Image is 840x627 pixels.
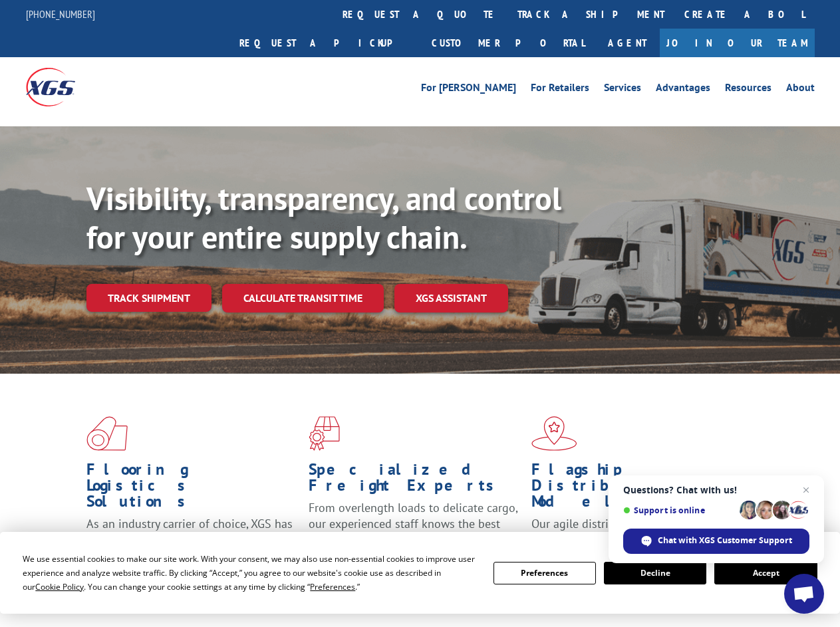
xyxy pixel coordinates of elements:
[229,29,422,57] a: Request a pickup
[86,284,211,312] a: Track shipment
[26,7,95,21] a: [PHONE_NUMBER]
[86,178,561,257] b: Visibility, transparency, and control for your entire supply chain.
[23,552,477,594] div: We use essential cookies to make our site work. With your consent, we may also use non-essential ...
[714,562,817,584] button: Accept
[660,29,815,57] a: Join Our Team
[86,461,299,516] h1: Flooring Logistics Solutions
[656,82,710,97] a: Advantages
[623,505,735,515] span: Support is online
[86,516,293,563] span: As an industry carrier of choice, XGS has brought innovation and dedication to flooring logistics...
[784,574,824,614] div: Open chat
[309,416,340,451] img: xgs-icon-focused-on-flooring-red
[623,529,809,554] div: Chat with XGS Customer Support
[421,82,516,97] a: For [PERSON_NAME]
[35,581,84,592] span: Cookie Policy
[623,485,809,495] span: Questions? Chat with us!
[493,562,596,584] button: Preferences
[86,416,128,451] img: xgs-icon-total-supply-chain-intelligence-red
[309,500,521,559] p: From overlength loads to delicate cargo, our experienced staff knows the best way to move your fr...
[725,82,771,97] a: Resources
[798,482,814,498] span: Close chat
[531,82,589,97] a: For Retailers
[309,461,521,500] h1: Specialized Freight Experts
[310,581,355,592] span: Preferences
[595,29,660,57] a: Agent
[531,461,744,516] h1: Flagship Distribution Model
[222,284,384,313] a: Calculate transit time
[786,82,815,97] a: About
[604,562,706,584] button: Decline
[658,535,792,547] span: Chat with XGS Customer Support
[394,284,508,313] a: XGS ASSISTANT
[604,82,641,97] a: Services
[531,416,577,451] img: xgs-icon-flagship-distribution-model-red
[422,29,595,57] a: Customer Portal
[531,516,740,563] span: Our agile distribution network gives you nationwide inventory management on demand.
